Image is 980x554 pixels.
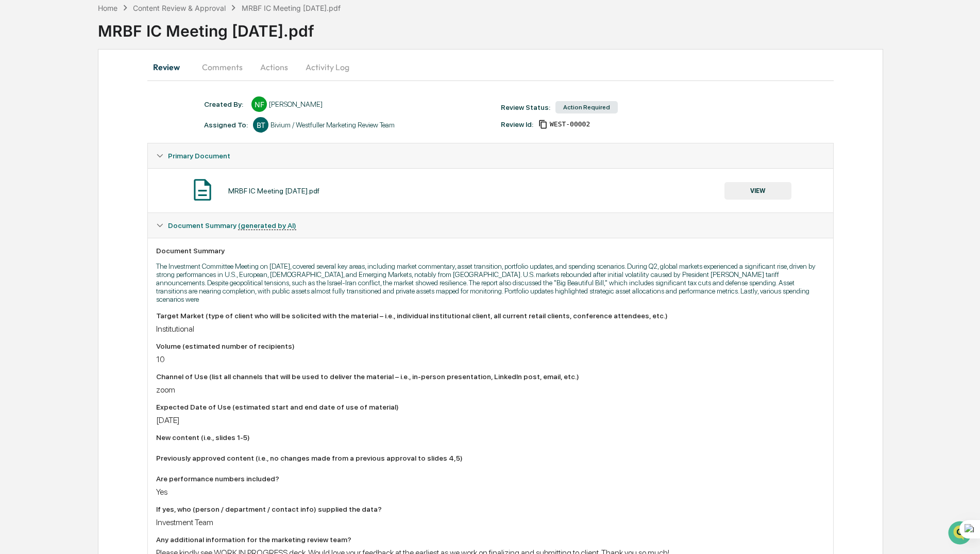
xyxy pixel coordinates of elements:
[156,415,824,425] div: [DATE]
[103,175,125,183] span: Pylon
[148,143,833,168] div: Primary Document
[501,103,550,111] div: Review Status:
[98,13,980,40] div: MRBF IC Meeting [DATE].pdf
[555,101,618,113] div: Action Required
[156,505,824,513] div: If yes, who (person / department / contact info) supplied the data?
[156,247,824,255] div: Document Summary
[85,130,128,140] span: Attestations
[156,487,824,497] div: Yes
[242,4,341,12] div: MRBF IC Meeting [DATE].pdf
[35,79,169,89] div: Start new chat
[21,130,66,140] span: Preclearance
[147,55,833,79] div: secondary tabs example
[71,126,132,144] a: 🗄️Attestations
[156,342,824,350] div: Volume (estimated number of recipients)
[21,150,65,160] span: Data Lookup
[271,121,395,129] div: Bivium / Westfuller Marketing Review Team
[724,182,791,200] button: VIEW
[73,174,125,183] a: Powered byPylon
[133,4,226,12] div: Content Review & Approval
[156,312,824,320] div: Target Market (type of client who will be solicited with the material – i.e., individual institut...
[156,403,824,411] div: Expected Date of Use (estimated start and end date of use of material)
[168,152,230,160] span: Primary Document
[269,100,323,108] div: [PERSON_NAME]
[190,177,215,203] img: Document Icon
[253,117,268,133] div: BT
[228,187,319,195] div: MRBF IC Meeting [DATE].pdf
[194,55,251,79] button: Comments
[148,213,833,238] div: Document Summary (generated by AI)
[6,126,71,144] a: 🖐️Preclearance
[175,82,188,94] button: Start new chat
[10,22,188,38] p: How can we help?
[10,131,19,139] div: 🖐️
[98,4,117,12] div: Home
[156,372,824,381] div: Channel of Use (list all channels that will be used to deliver the material – i.e., in-person pre...
[251,55,297,79] button: Actions
[147,55,194,79] button: Review
[10,79,29,97] img: 1746055101610-c473b297-6a78-478c-a979-82029cc54cd1
[156,262,824,303] p: The Investment Committee Meeting on [DATE], covered several key areas, including market commentar...
[204,121,248,129] div: Assigned To:
[156,433,824,442] div: New content (i.e., slides 1-5)
[156,454,824,462] div: Previously approved content (i.e., no changes made from a previous approval to slides 4,5)
[156,475,824,483] div: Are performance numbers included?
[35,89,130,97] div: We're available if you need us!
[156,517,824,527] div: Investment Team
[501,120,533,128] div: Review Id:
[168,221,296,230] span: Document Summary
[148,168,833,213] div: Primary Document
[75,131,83,139] div: 🗄️
[550,120,590,128] span: dddcee63-616d-441b-8114-8429cb3526e1
[6,145,69,164] a: 🔎Data Lookup
[204,100,246,108] div: Created By: ‎ ‎
[238,221,296,230] u: (generated by AI)
[297,55,358,79] button: Activity Log
[251,96,267,112] div: NF
[947,520,975,548] iframe: Open customer support
[156,354,824,364] div: 10
[156,324,824,334] div: Institutional
[156,535,824,544] div: Any additional information for the marketing review team?
[10,151,19,159] div: 🔎
[156,385,824,395] div: zoom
